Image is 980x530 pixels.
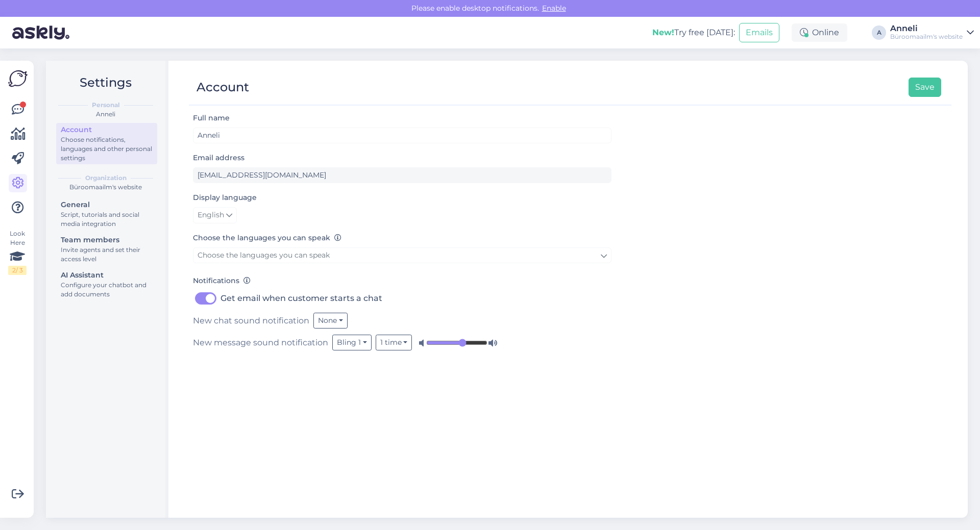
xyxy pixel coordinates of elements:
input: Enter email [193,167,611,183]
button: None [313,313,348,329]
span: Enable [539,4,569,13]
div: AI Assistant [61,270,153,281]
label: Display language [193,192,257,203]
div: General [61,199,153,210]
div: Büroomaailm's website [890,33,963,41]
b: Organization [85,173,127,183]
button: Bling 1 [332,335,372,350]
label: Get email when customer starts a chat [220,290,382,307]
button: 1 time [376,335,412,350]
a: Team membersInvite agents and set their access level [56,233,157,265]
b: New! [652,28,674,37]
label: Choose the languages you can speak [193,233,341,243]
label: Full name [193,113,230,123]
label: Email address [193,153,244,163]
div: Anneli [54,110,157,119]
span: English [198,210,224,221]
a: AI AssistantConfigure your chatbot and add documents [56,268,157,300]
div: Account [197,78,249,97]
input: Enter name [193,128,611,143]
b: Personal [92,100,120,110]
div: Look Here [8,229,27,275]
div: A [872,26,886,40]
img: Askly Logo [8,69,28,88]
div: Anneli [890,24,963,33]
a: English [193,207,237,223]
h2: Settings [54,73,157,92]
div: Try free [DATE]: [652,27,735,39]
label: Notifications [193,275,251,286]
div: New message sound notification [193,335,611,350]
a: GeneralScript, tutorials and social media integration [56,198,157,230]
a: AccountChoose notifications, languages and other personal settings [56,123,157,164]
div: 2 / 3 [8,266,27,275]
button: Save [909,78,941,97]
span: Choose the languages you can speak [198,250,330,260]
div: Team members [61,235,153,245]
div: New chat sound notification [193,313,611,329]
a: Choose the languages you can speak [193,247,611,263]
div: Account [61,124,153,135]
div: Büroomaailm's website [54,183,157,192]
div: Choose notifications, languages and other personal settings [61,135,153,163]
div: Configure your chatbot and add documents [61,281,153,299]
div: Script, tutorials and social media integration [61,210,153,229]
a: AnneliBüroomaailm's website [890,24,974,41]
div: Online [792,23,847,42]
button: Emails [739,23,779,42]
div: Invite agents and set their access level [61,245,153,264]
